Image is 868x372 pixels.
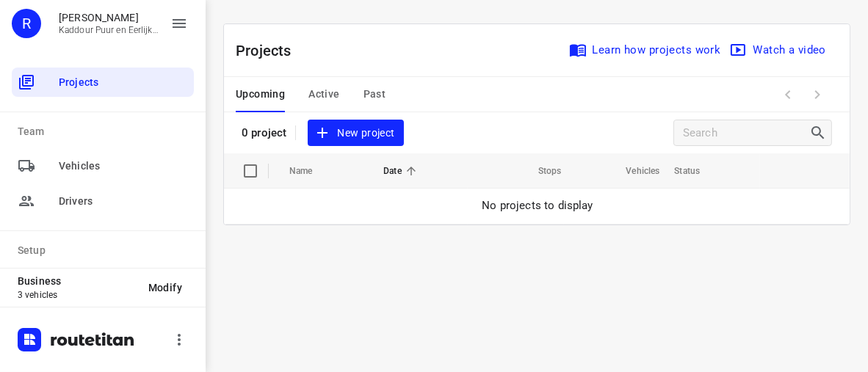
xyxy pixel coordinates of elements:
div: R [12,9,41,38]
span: Vehicles [59,158,188,174]
button: New project [308,120,403,147]
p: Team [18,124,194,139]
span: Previous Page [773,80,803,109]
p: Projects [236,40,303,62]
span: Modify [148,282,182,293]
span: Drivers [59,194,188,209]
span: Name [289,162,332,180]
span: Active [308,85,339,103]
span: Projects [59,75,188,90]
span: Status [674,162,719,180]
p: Kaddour Puur en Eerlijk Vlees B.V. [59,25,159,35]
div: Projects [12,68,194,97]
p: 3 vehicles [18,290,137,300]
span: Next Page [803,80,832,109]
div: Drivers [12,186,194,216]
p: Business [18,275,137,287]
span: Upcoming [236,85,285,103]
span: Past [364,85,386,103]
button: Modify [137,274,194,301]
p: Rachid Kaddour [59,12,159,23]
p: Setup [18,243,194,258]
span: New project [317,124,394,142]
div: Vehicles [12,151,194,180]
div: Search [809,124,831,142]
input: Search projects [683,122,809,145]
span: Stops [519,162,562,180]
span: Date [383,162,421,180]
span: Vehicles [607,162,659,180]
p: 0 project [242,126,286,139]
